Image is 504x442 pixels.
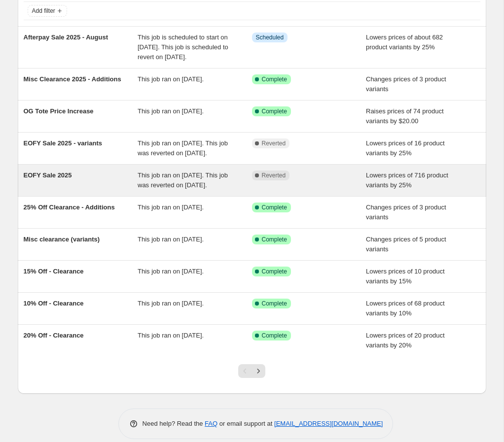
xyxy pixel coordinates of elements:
[24,236,100,243] span: Misc clearance (variants)
[262,204,287,211] span: Complete
[366,139,445,157] span: Lowers prices of 16 product variants by 25%
[138,75,204,83] span: This job ran on [DATE].
[262,75,287,83] span: Complete
[366,236,446,253] span: Changes prices of 5 product variants
[366,75,446,93] span: Changes prices of 3 product variants
[262,107,287,115] span: Complete
[138,204,204,211] span: This job ran on [DATE].
[138,34,228,61] span: This job is scheduled to start on [DATE]. This job is scheduled to revert on [DATE].
[262,332,287,340] span: Complete
[28,5,67,17] button: Add filter
[366,204,446,221] span: Changes prices of 3 product variants
[138,171,228,189] span: This job ran on [DATE]. This job was reverted on [DATE].
[138,107,204,115] span: This job ran on [DATE].
[274,420,383,427] a: [EMAIL_ADDRESS][DOMAIN_NAME]
[24,171,72,179] span: EOFY Sale 2025
[24,268,84,275] span: 15% Off - Clearance
[366,300,445,317] span: Lowers prices of 68 product variants by 10%
[262,268,287,275] span: Complete
[366,34,443,51] span: Lowers prices of about 682 product variants by 25%
[24,300,84,307] span: 10% Off - Clearance
[24,139,102,147] span: EOFY Sale 2025 - variants
[32,7,55,15] span: Add filter
[138,268,204,275] span: This job ran on [DATE].
[262,139,286,147] span: Reverted
[24,332,84,339] span: 20% Off - Clearance
[138,236,204,243] span: This job ran on [DATE].
[24,204,115,211] span: 25% Off Clearance - Additions
[205,420,217,427] a: FAQ
[366,332,445,349] span: Lowers prices of 20 product variants by 20%
[24,107,94,115] span: OG Tote Price Increase
[262,300,287,307] span: Complete
[217,420,274,427] span: or email support at
[238,364,265,378] nav: Pagination
[366,171,448,189] span: Lowers prices of 716 product variants by 25%
[143,420,205,427] span: Need help? Read the
[256,34,284,41] span: Scheduled
[138,300,204,307] span: This job ran on [DATE].
[24,34,108,41] span: Afterpay Sale 2025 - August
[262,171,286,179] span: Reverted
[24,75,121,83] span: Misc Clearance 2025 - Additions
[138,332,204,339] span: This job ran on [DATE].
[138,139,228,157] span: This job ran on [DATE]. This job was reverted on [DATE].
[366,107,444,125] span: Raises prices of 74 product variants by $20.00
[262,236,287,243] span: Complete
[252,364,265,378] button: Next
[366,268,445,285] span: Lowers prices of 10 product variants by 15%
